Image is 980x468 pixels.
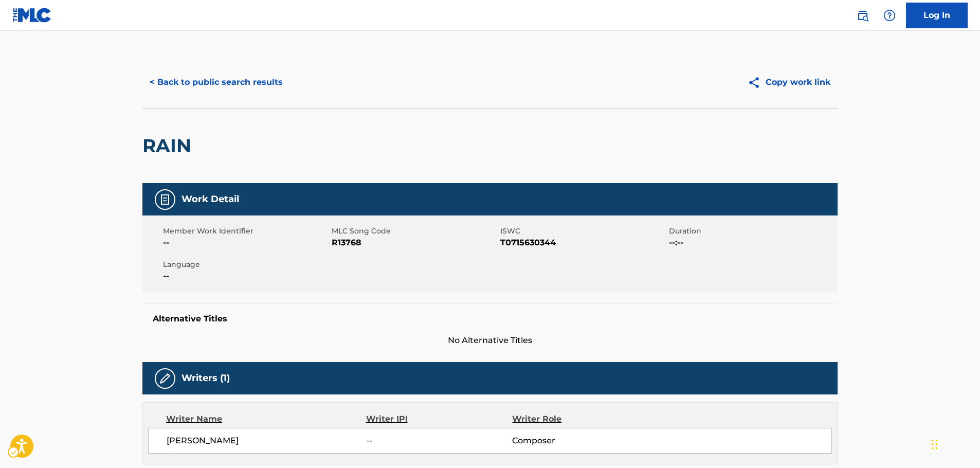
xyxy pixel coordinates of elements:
[163,237,329,249] span: --
[366,435,512,447] span: --
[500,237,666,249] span: T0715630344
[366,413,513,425] div: Writer IPI
[159,193,171,206] img: Work Detail
[12,8,52,23] img: MLC Logo
[182,193,239,205] h5: Work Detail
[857,9,869,22] img: search
[932,429,938,460] div: Drag
[142,69,290,95] button: < Back to public search results
[512,435,645,447] span: Composer
[740,69,838,95] button: Copy work link
[500,226,666,237] span: ISWC
[906,3,968,28] a: Log In
[142,134,196,157] h2: RAIN
[748,76,766,89] img: Copy work link
[163,270,329,282] span: --
[669,237,835,249] span: --:--
[883,9,896,22] img: help
[669,226,835,237] span: Duration
[332,226,498,237] span: MLC Song Code
[167,435,366,447] span: [PERSON_NAME]
[929,419,980,468] iframe: Hubspot Iframe
[153,314,827,324] h5: Alternative Titles
[166,413,366,425] div: Writer Name
[929,419,980,468] div: Chat Widget
[512,413,645,425] div: Writer Role
[142,334,838,347] span: No Alternative Titles
[163,259,329,270] span: Language
[182,372,230,384] h5: Writers (1)
[332,237,498,249] span: R13768
[159,372,171,385] img: Writers
[163,226,329,237] span: Member Work Identifier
